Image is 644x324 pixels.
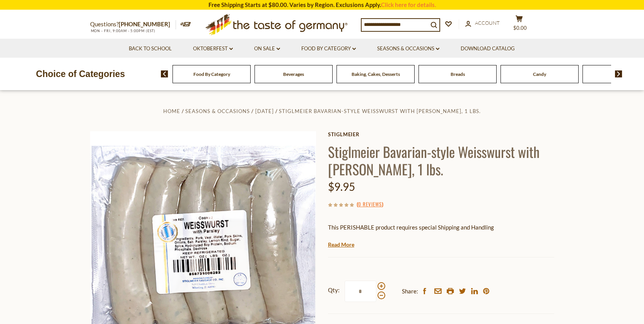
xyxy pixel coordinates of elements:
[129,45,172,53] a: Back to School
[357,200,383,208] span: ( )
[328,180,355,193] span: $9.95
[255,108,274,114] a: [DATE]
[301,45,356,53] a: Food By Category
[615,70,622,77] img: next arrow
[283,71,304,77] a: Beverages
[533,71,546,77] a: Candy
[475,20,500,26] span: Account
[328,131,554,137] a: Stiglmeier
[335,238,554,248] li: We will ship this product in heat-protective packaging and ice.
[461,45,515,53] a: Download Catalog
[254,45,280,53] a: On Sale
[345,281,376,302] input: Qty:
[193,45,233,53] a: Oktoberfest
[328,223,554,232] p: This PERISHABLE product requires special Shipping and Handling
[193,71,230,77] a: Food By Category
[352,71,400,77] a: Baking, Cakes, Desserts
[465,19,500,27] a: Account
[513,25,527,31] span: $0.00
[90,19,176,29] p: Questions?
[381,1,436,8] a: Click here for details.
[185,108,250,114] a: Seasons & Occasions
[402,286,418,296] span: Share:
[279,108,481,114] a: Stiglmeier Bavarian-style Weisswurst with [PERSON_NAME], 1 lbs.
[451,71,465,77] a: Breads
[358,200,382,209] a: 0 Reviews
[161,70,168,77] img: previous arrow
[90,29,156,33] span: MON - FRI, 9:00AM - 5:00PM (EST)
[163,108,180,114] a: Home
[328,241,354,249] a: Read More
[328,285,340,295] strong: Qty:
[328,143,554,178] h1: Stiglmeier Bavarian-style Weisswurst with [PERSON_NAME], 1 lbs.
[377,45,439,53] a: Seasons & Occasions
[119,21,170,27] a: [PHONE_NUMBER]
[508,15,531,34] button: $0.00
